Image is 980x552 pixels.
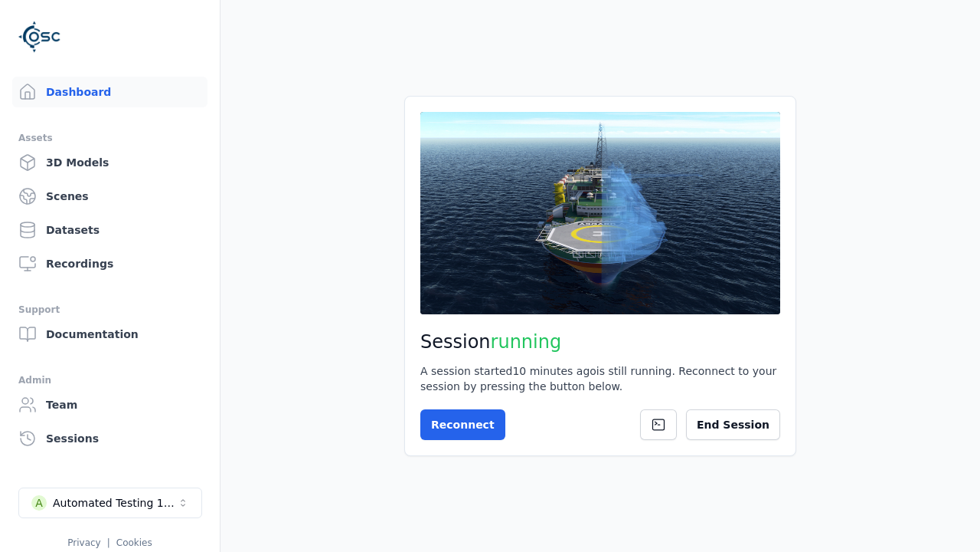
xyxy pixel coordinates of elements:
[12,147,207,178] a: 3D Models
[12,181,207,212] a: Scenes
[12,248,207,279] a: Recordings
[18,488,202,518] button: Select a workspace
[420,363,780,394] div: A session started 10 minutes ago is still running. Reconnect to your session by pressing the butt...
[18,15,61,58] img: Logo
[420,330,780,354] h2: Session
[116,537,152,548] a: Cookies
[53,495,177,511] div: Automated Testing 1 - Playwright
[18,129,201,147] div: Assets
[67,537,100,548] a: Privacy
[12,77,207,107] a: Dashboard
[18,371,201,389] div: Admin
[12,215,207,245] a: Datasets
[18,301,201,319] div: Support
[12,423,207,454] a: Sessions
[420,409,505,440] button: Reconnect
[12,389,207,420] a: Team
[31,495,47,511] div: A
[107,537,110,548] span: |
[491,331,562,353] span: running
[686,409,780,440] button: End Session
[12,319,207,350] a: Documentation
